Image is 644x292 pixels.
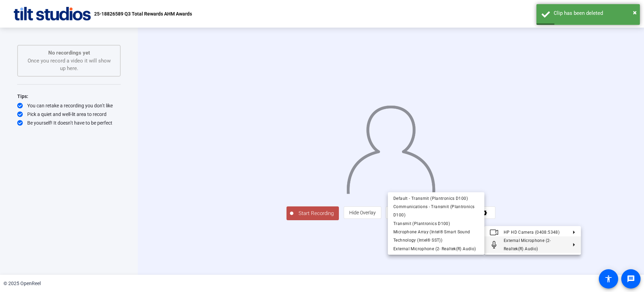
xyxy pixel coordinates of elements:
[554,9,635,17] div: Clip has been deleted
[504,230,560,234] span: HP HD Camera (0408:5348)
[393,204,474,217] span: Communications - Transmit (Plantronics D100)
[504,238,551,251] span: External Microphone (2- Realtek(R) Audio)
[393,230,470,243] span: Microphone Array (Intel® Smart Sound Technology (Intel® SST))
[490,241,498,249] mat-icon: Microphone
[633,7,637,18] button: Close
[490,228,498,236] mat-icon: Video camera
[393,221,450,226] span: Transmit (Plantronics D100)
[633,8,637,17] span: ×
[393,196,468,201] span: Default - Transmit (Plantronics D100)
[393,246,476,251] span: External Microphone (2- Realtek(R) Audio)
